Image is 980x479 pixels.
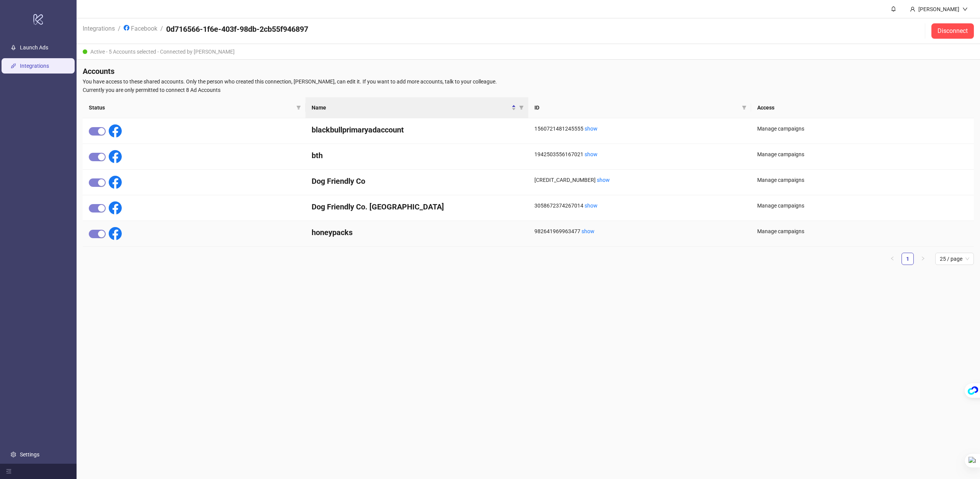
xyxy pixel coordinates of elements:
button: left [886,253,898,265]
span: 25 / page [940,253,969,265]
span: filter [295,102,302,113]
div: Active - 5 Accounts selected - Connected by [PERSON_NAME] [77,44,980,60]
li: Previous Page [886,253,898,265]
div: 1560721481245555 [534,124,745,133]
h4: Dog Friendly Co. [GEOGRAPHIC_DATA] [312,201,522,212]
div: Manage campaigns [757,124,968,133]
h4: honeypacks [312,227,522,238]
span: Currently you are only permitted to connect 8 Ad Accounts [83,86,974,94]
span: filter [518,102,525,113]
div: Page Size [935,253,974,265]
span: filter [740,102,748,113]
h4: 0d716566-1f6e-403f-98db-2cb55f946897 [166,24,308,34]
span: left [890,256,895,261]
div: Manage campaigns [757,201,968,210]
h4: blackbullprimaryadaccount [312,124,522,135]
button: Disconnect [931,23,974,39]
a: Integrations [81,24,116,32]
span: user [910,7,915,12]
span: filter [742,105,746,110]
a: Launch Ads [20,44,48,51]
a: Facebook [122,24,159,32]
a: Integrations [20,63,49,69]
div: [PERSON_NAME] [915,5,962,13]
span: right [921,256,925,261]
span: Status [89,103,293,112]
li: / [118,24,121,38]
h4: Dog Friendly Co [312,176,522,186]
th: Name [305,97,528,118]
a: show [585,126,598,132]
span: ID [534,103,739,112]
span: Disconnect [938,28,968,34]
div: Manage campaigns [757,150,968,159]
div: [CREDIT_CARD_NUMBER] [534,176,745,184]
span: Name [312,103,510,112]
span: filter [519,105,524,110]
div: Manage campaigns [757,227,968,235]
a: 1 [902,253,913,265]
a: show [585,151,598,157]
span: menu-fold [6,469,11,474]
button: right [917,253,929,265]
a: show [585,203,598,209]
div: 1942503556167021 [534,150,745,159]
h4: Accounts [83,66,974,77]
li: / [160,24,163,38]
a: Settings [20,451,39,458]
div: Manage campaigns [757,176,968,184]
span: filter [296,105,301,110]
th: Access [751,97,974,118]
li: Next Page [917,253,929,265]
div: 3058672374267014 [534,201,745,210]
a: show [581,228,595,234]
a: show [597,177,610,183]
h4: bth [312,150,522,161]
span: down [962,7,968,12]
div: 982641969963477 [534,227,745,235]
span: bell [891,6,896,11]
span: You have access to these shared accounts. Only the person who created this connection, [PERSON_NA... [83,77,974,86]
